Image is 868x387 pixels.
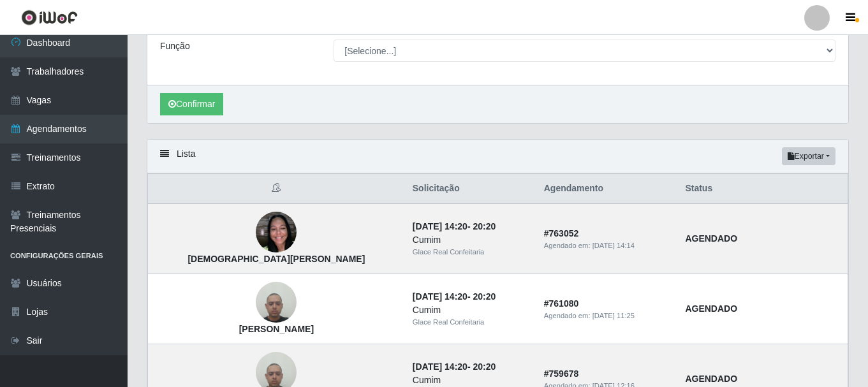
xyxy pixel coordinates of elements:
[413,317,529,328] div: Glace Real Confeitaria
[160,93,223,115] button: Confirmar
[782,147,835,165] button: Exportar
[413,221,467,231] time: [DATE] 14:20
[473,221,496,231] time: 20:20
[685,374,737,384] strong: AGENDADO
[160,40,190,53] label: Função
[544,228,579,238] strong: # 763052
[544,298,579,309] strong: # 761080
[473,361,496,372] time: 20:20
[677,174,848,204] th: Status
[239,324,314,334] strong: [PERSON_NAME]
[685,233,737,244] strong: AGENDADO
[544,310,670,321] div: Agendado em:
[413,361,496,372] strong: -
[405,174,536,204] th: Solicitação
[147,140,848,173] div: Lista
[536,174,678,204] th: Agendamento
[413,361,467,372] time: [DATE] 14:20
[256,275,297,330] img: Gustavo Felipe Pinho Souza
[413,291,496,302] strong: -
[544,369,579,379] strong: # 759678
[188,254,365,264] strong: [DEMOGRAPHIC_DATA][PERSON_NAME]
[21,10,78,26] img: CoreUI Logo
[256,205,297,259] img: Cristiane Henrique Rafael
[413,374,529,387] div: Cumim
[592,312,635,319] time: [DATE] 11:25
[544,240,670,251] div: Agendado em:
[413,221,496,231] strong: -
[592,242,635,249] time: [DATE] 14:14
[413,233,529,247] div: Cumim
[413,247,529,258] div: Glace Real Confeitaria
[413,303,529,317] div: Cumim
[685,303,737,314] strong: AGENDADO
[473,291,496,302] time: 20:20
[413,291,467,302] time: [DATE] 14:20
